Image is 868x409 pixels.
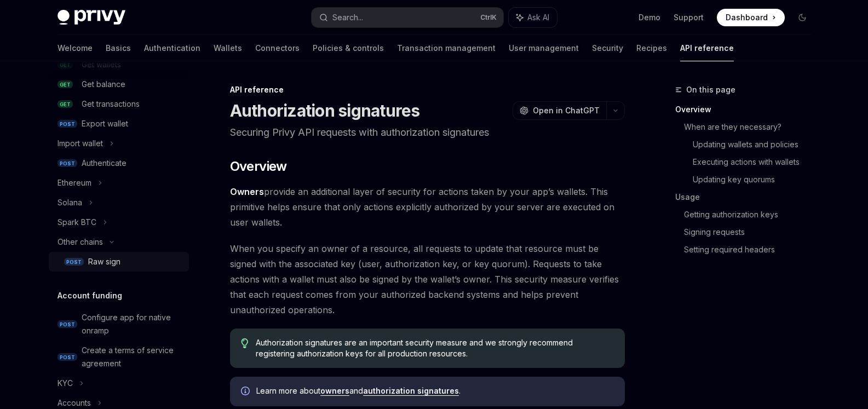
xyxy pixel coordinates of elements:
a: Wallets [214,35,242,61]
span: Dashboard [726,12,768,23]
div: Solana [58,196,82,209]
span: POST [58,159,77,168]
span: Authorization signatures are an important security measure and we strongly recommend registering ... [256,337,613,359]
a: Recipes [636,35,667,61]
a: Demo [639,12,660,23]
a: Dashboard [717,9,785,26]
a: Executing actions with wallets [693,153,820,171]
span: Ctrl K [480,13,497,22]
div: Get balance [82,78,125,91]
span: When you specify an owner of a resource, all requests to update that resource must be signed with... [230,241,625,318]
div: Spark BTC [58,216,96,229]
span: Learn more about and . [256,385,614,396]
a: Setting required headers [684,241,820,258]
p: Securing Privy API requests with authorization signatures [230,125,625,140]
a: Transaction management [397,35,496,61]
span: POST [64,258,84,266]
h5: Account funding [58,289,122,302]
button: Toggle dark mode [794,9,811,26]
a: Authentication [144,35,200,61]
div: Raw sign [88,255,120,268]
div: Import wallet [58,137,103,150]
svg: Tip [241,338,249,348]
a: When are they necessary? [684,118,820,136]
div: Search... [332,11,363,24]
a: authorization signatures [363,386,459,396]
a: User management [509,35,579,61]
a: API reference [680,35,734,61]
div: Other chains [58,235,103,249]
a: Security [592,35,623,61]
div: API reference [230,84,625,95]
a: Overview [675,101,820,118]
span: GET [58,80,73,89]
span: POST [58,120,77,128]
a: Getting authorization keys [684,206,820,223]
span: POST [58,353,77,361]
a: GETGet transactions [49,94,189,114]
img: dark logo [58,10,125,25]
button: Ask AI [509,8,557,27]
a: POSTConfigure app for native onramp [49,308,189,341]
a: Updating wallets and policies [693,136,820,153]
svg: Info [241,387,252,398]
div: Create a terms of service agreement [82,344,182,370]
a: owners [320,386,349,396]
h1: Authorization signatures [230,101,420,120]
a: Support [674,12,704,23]
span: GET [58,100,73,108]
a: POSTRaw sign [49,252,189,272]
a: POSTExport wallet [49,114,189,134]
a: Owners [230,186,264,198]
a: Policies & controls [313,35,384,61]
a: Welcome [58,35,93,61]
span: POST [58,320,77,329]
button: Search...CtrlK [312,8,503,27]
span: Ask AI [527,12,549,23]
div: Get transactions [82,97,140,111]
a: POSTAuthenticate [49,153,189,173]
span: On this page [686,83,735,96]
a: Signing requests [684,223,820,241]
a: Usage [675,188,820,206]
span: provide an additional layer of security for actions taken by your app’s wallets. This primitive h... [230,184,625,230]
span: Overview [230,158,287,175]
div: Authenticate [82,157,127,170]
button: Open in ChatGPT [513,101,606,120]
a: Basics [106,35,131,61]
div: Configure app for native onramp [82,311,182,337]
a: POSTCreate a terms of service agreement [49,341,189,373]
div: KYC [58,377,73,390]
a: Updating key quorums [693,171,820,188]
a: GETGet balance [49,74,189,94]
a: Connectors [255,35,300,61]
span: Open in ChatGPT [533,105,600,116]
div: Export wallet [82,117,128,130]
div: Ethereum [58,176,91,189]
